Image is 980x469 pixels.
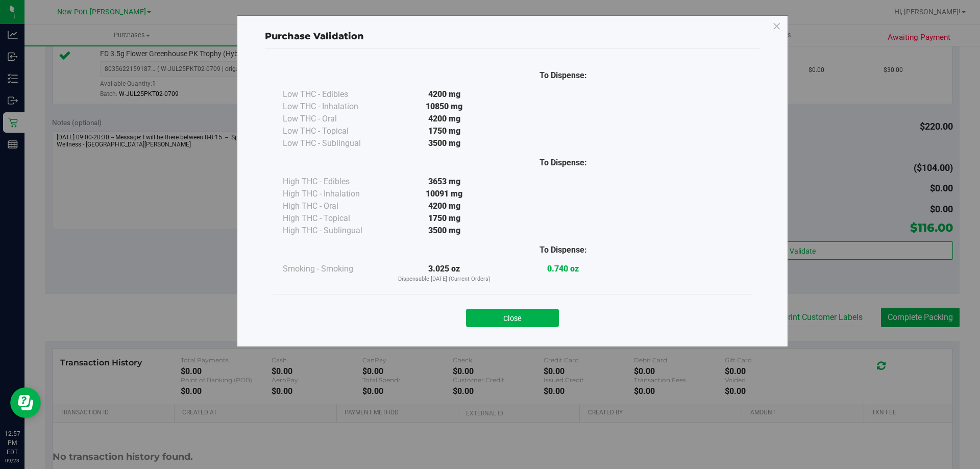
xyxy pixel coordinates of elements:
div: 3653 mg [385,176,504,188]
div: Smoking - Smoking [283,263,385,275]
div: To Dispense: [504,157,623,169]
div: 4200 mg [385,200,504,212]
div: 3500 mg [385,225,504,237]
div: 10091 mg [385,188,504,200]
div: 1750 mg [385,125,504,137]
div: High THC - Edibles [283,176,385,188]
div: High THC - Oral [283,200,385,212]
div: High THC - Inhalation [283,188,385,200]
div: 10850 mg [385,101,504,113]
div: Low THC - Oral [283,113,385,125]
div: High THC - Topical [283,212,385,225]
button: Close [466,309,559,327]
div: Low THC - Inhalation [283,101,385,113]
div: To Dispense: [504,244,623,256]
div: Low THC - Edibles [283,88,385,101]
div: 4200 mg [385,113,504,125]
div: 4200 mg [385,88,504,101]
p: Dispensable [DATE] (Current Orders) [385,275,504,284]
div: Low THC - Topical [283,125,385,137]
div: 1750 mg [385,212,504,225]
div: 3500 mg [385,137,504,150]
iframe: Resource center [10,387,41,418]
div: 3.025 oz [385,263,504,284]
strong: 0.740 oz [547,264,579,274]
span: Purchase Validation [265,31,364,42]
div: Low THC - Sublingual [283,137,385,150]
div: To Dispense: [504,69,623,82]
div: High THC - Sublingual [283,225,385,237]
